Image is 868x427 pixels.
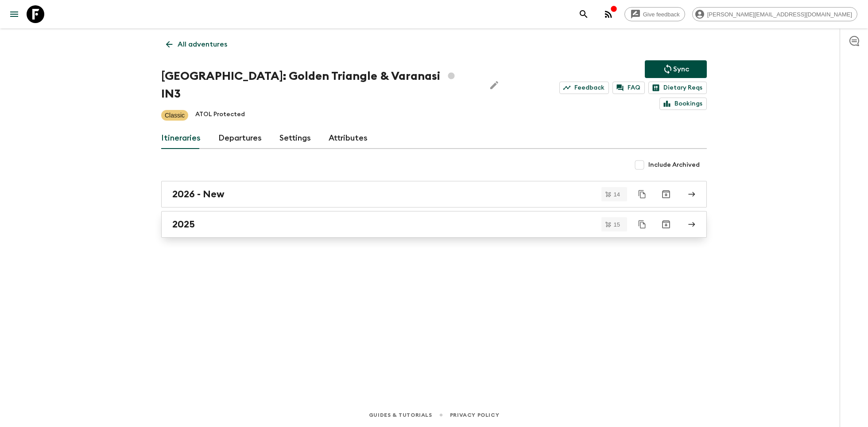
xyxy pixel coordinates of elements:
p: All adventures [178,39,227,50]
a: Settings [279,128,311,149]
button: Archive [657,215,675,233]
button: Sync adventure departures to the booking engine [645,60,707,78]
span: [PERSON_NAME][EMAIL_ADDRESS][DOMAIN_NAME] [702,11,857,18]
span: 14 [608,192,625,197]
a: 2026 - New [161,181,707,208]
p: ATOL Protected [195,110,245,121]
button: Edit Adventure Title [485,67,503,103]
p: Sync [673,64,689,74]
a: Feedback [559,82,609,94]
h2: 2026 - New [172,188,225,200]
span: Give feedback [638,11,685,18]
span: 15 [608,222,625,227]
a: All adventures [161,35,232,53]
a: Bookings [659,98,707,110]
div: [PERSON_NAME][EMAIL_ADDRESS][DOMAIN_NAME] [692,7,857,21]
a: FAQ [612,82,645,94]
a: Attributes [329,128,368,149]
button: Duplicate [634,186,650,202]
a: Itineraries [161,128,201,149]
a: Dietary Reqs [648,82,707,94]
h2: 2025 [172,219,195,230]
a: Guides & Tutorials [369,410,432,420]
h1: [GEOGRAPHIC_DATA]: Golden Triangle & Varanasi IN3 [161,67,478,103]
button: Archive [657,185,675,203]
button: search adventures [575,5,593,23]
button: Duplicate [634,216,650,232]
button: menu [5,5,23,23]
span: Include Archived [648,161,700,169]
a: Departures [218,128,262,149]
a: Privacy Policy [450,410,499,420]
a: 2025 [161,211,707,238]
p: Classic [165,111,185,120]
a: Give feedback [624,7,685,21]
